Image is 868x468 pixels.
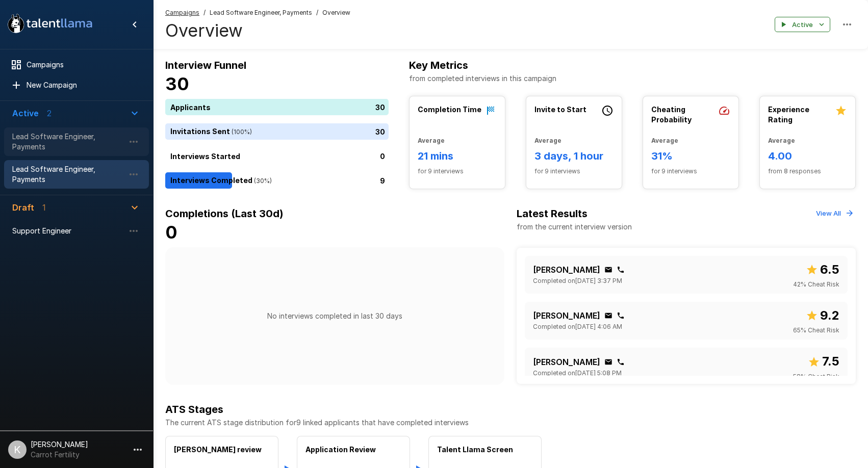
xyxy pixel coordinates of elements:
button: View All [813,205,856,221]
span: 65 % Cheat Risk [793,325,839,335]
u: Campaigns [165,9,199,16]
b: Latest Results [517,207,588,220]
p: 30 [375,126,385,137]
b: ATS Stages [165,403,223,415]
span: Completed on [DATE] 4:06 AM [533,322,622,332]
span: for 9 interviews [418,166,497,176]
p: [PERSON_NAME] [533,356,600,368]
p: 30 [375,102,385,113]
span: for 9 interviews [651,166,730,176]
b: Experience Rating [768,105,809,124]
p: from the current interview version [517,222,632,232]
span: 58 % Cheat Risk [793,372,839,382]
p: No interviews completed in last 30 days [267,311,402,321]
b: Average [768,137,795,144]
p: [PERSON_NAME] [533,264,600,276]
b: 9.2 [820,308,839,323]
p: [PERSON_NAME] [533,309,600,322]
b: Completions (Last 30d) [165,207,284,220]
span: Overall score out of 10 [806,306,839,325]
p: The current ATS stage distribution for 9 linked applicants that have completed interviews [165,418,856,428]
span: / [316,8,318,18]
span: Lead Software Engineer, Payments [210,8,312,18]
button: Active [775,17,830,33]
b: Key Metrics [409,59,468,71]
span: Overview [322,8,350,18]
span: from 8 responses [768,166,847,176]
b: 6.5 [820,262,839,277]
div: Click to copy [617,358,625,366]
b: Cheating Probability [651,105,692,124]
b: Invite to Start [534,105,586,114]
div: Click to copy [604,311,612,320]
div: Click to copy [604,266,612,274]
h6: 3 days, 1 hour [534,148,614,164]
h6: 31% [651,148,730,164]
p: 0 [380,151,385,162]
div: Click to copy [604,358,612,366]
span: Overall score out of 10 [808,352,839,371]
b: [PERSON_NAME] review [174,445,262,454]
span: 42 % Cheat Risk [793,279,839,290]
h6: 21 mins [418,148,497,164]
span: / [203,8,206,18]
b: 0 [165,222,177,243]
span: for 9 interviews [534,166,614,176]
span: Overall score out of 10 [806,260,839,279]
b: Average [418,137,445,144]
span: Completed on [DATE] 3:37 PM [533,276,622,286]
b: Application Review [305,445,376,454]
b: 30 [165,73,189,94]
b: Average [534,137,561,144]
b: Interview Funnel [165,59,246,71]
b: Average [651,137,678,144]
div: Click to copy [617,311,625,320]
span: Completed on [DATE] 5:08 PM [533,368,622,378]
h4: Overview [165,20,350,41]
b: Talent Llama Screen [437,445,513,454]
div: Click to copy [617,266,625,274]
p: from completed interviews in this campaign [409,73,856,84]
b: Completion Time [418,105,481,114]
b: 7.5 [822,354,839,369]
p: 9 [380,175,385,186]
h6: 4.00 [768,148,847,164]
